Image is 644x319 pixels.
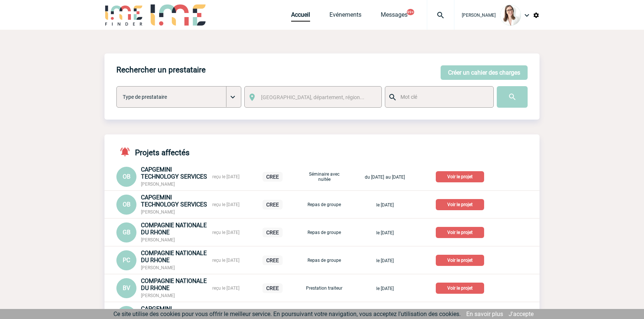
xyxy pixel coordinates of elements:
p: Voir le projet [436,199,484,210]
span: OB [123,201,131,208]
p: CREE [263,200,283,209]
span: reçu le [DATE] [212,230,239,235]
a: Voir le projet [436,256,487,263]
a: Voir le projet [436,173,487,180]
a: Accueil [291,11,310,22]
span: reçu le [DATE] [212,174,239,179]
input: Submit [497,86,528,108]
span: COMPAGNIE NATIONALE DU RHONE [141,277,207,292]
span: CAPGEMINI TECHNOLOGY SERVICES [141,194,207,208]
p: CREE [263,255,283,265]
p: Séminaire avec nuitée [306,172,343,182]
span: reçu le [DATE] [212,258,239,263]
a: Voir le projet [436,284,487,291]
span: CAPGEMINI TECHNOLOGY SERVICES [141,166,207,180]
span: [PERSON_NAME] [462,13,496,18]
img: 122719-0.jpg [500,5,521,26]
span: [PERSON_NAME] [141,293,175,298]
span: reçu le [DATE] [212,202,239,207]
p: Voir le projet [436,227,484,238]
button: 99+ [407,9,414,15]
span: au [DATE] [386,175,405,180]
a: Voir le projet [436,228,487,235]
p: CREE [263,228,283,237]
input: Mot clé [399,92,487,102]
span: BV [123,284,130,292]
span: le [DATE] [376,286,394,291]
span: le [DATE] [376,258,394,263]
span: du [DATE] [365,175,384,180]
a: En savoir plus [466,310,503,318]
span: GB [123,229,131,236]
p: CREE [263,283,283,293]
span: le [DATE] [376,202,394,208]
span: [PERSON_NAME] [141,265,175,270]
a: J'accepte [509,310,534,318]
a: Voir le projet [436,201,487,208]
span: [PERSON_NAME] [141,182,175,187]
p: Voir le projet [436,283,484,294]
a: Evénements [329,11,361,22]
p: Repas de groupe [306,202,343,207]
span: [GEOGRAPHIC_DATA], département, région... [261,94,364,100]
p: CREE [263,172,283,182]
p: Repas de groupe [306,230,343,235]
p: Repas de groupe [306,258,343,263]
h4: Rechercher un prestataire [116,65,206,74]
span: [PERSON_NAME] [141,237,175,242]
p: Voir le projet [436,171,484,182]
img: IME-Finder [104,4,143,26]
a: Messages [381,11,408,22]
span: COMPAGNIE NATIONALE DU RHONE [141,222,207,236]
img: notifications-active-24-px-r.png [119,146,135,157]
span: COMPAGNIE NATIONALE DU RHONE [141,250,207,264]
span: OB [123,173,131,180]
h4: Projets affectés [116,146,190,157]
span: PC [123,257,130,264]
span: Ce site utilise des cookies pour vous offrir le meilleur service. En poursuivant votre navigation... [113,310,461,318]
span: le [DATE] [376,230,394,235]
p: Voir le projet [436,255,484,266]
span: reçu le [DATE] [212,286,239,291]
p: Prestation traiteur [306,286,343,291]
span: [PERSON_NAME] [141,209,175,215]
